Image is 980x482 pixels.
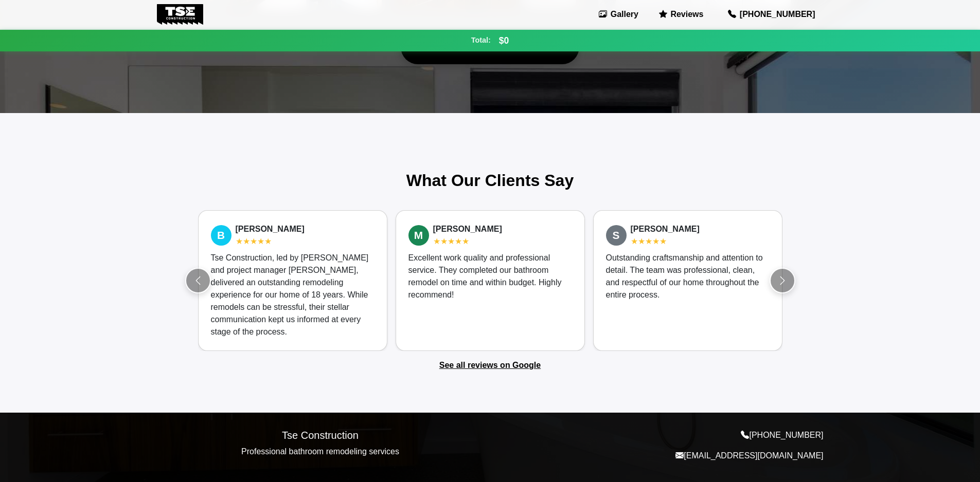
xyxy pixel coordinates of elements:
a: [PHONE_NUMBER] [720,4,823,25]
div: Tse Construction, led by [PERSON_NAME] and project manager [PERSON_NAME], delivered an outstandin... [211,252,375,338]
span: $0 [499,34,509,47]
div: Outstanding craftsmanship and attention to detail. The team was professional, clean, and respectf... [606,252,770,301]
p: [PHONE_NUMBER] [496,429,824,441]
strong: [PERSON_NAME] [433,225,502,233]
span: Total: [471,35,491,46]
a: Reviews [655,6,707,23]
a: See all reviews on Google [439,361,541,369]
span: B [211,225,231,246]
strong: [PERSON_NAME] [236,225,305,233]
a: Gallery [595,6,643,23]
span: M [408,225,429,246]
h5: Tse Construction [157,429,484,441]
img: Tse Construction [157,4,204,25]
span: ★★★★★ [433,237,469,246]
div: Excellent work quality and professional service. They completed our bathroom remodel on time and ... [408,252,572,301]
p: [EMAIL_ADDRESS][DOMAIN_NAME] [496,450,824,462]
span: ★★★★★ [631,237,667,246]
strong: [PERSON_NAME] [631,225,700,233]
span: ★★★★★ [236,237,272,246]
span: S [606,225,627,246]
p: Professional bathroom remodeling services [157,446,484,458]
h2: What Our Clients Say [198,171,782,190]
